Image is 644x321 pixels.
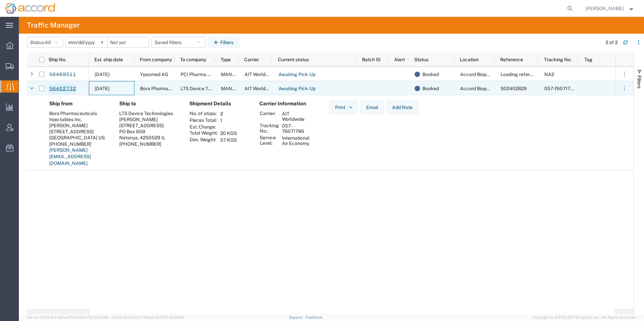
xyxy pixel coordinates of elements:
img: logo [5,3,55,13]
td: 57 KGS [218,137,239,143]
a: Support [289,315,306,319]
a: Feedback [305,315,323,319]
button: Status:All [27,37,63,48]
div: [PERSON_NAME] [119,116,179,122]
h4: Ship from [49,101,108,107]
span: Tag [584,57,592,62]
td: AIT Worldwide [280,110,313,122]
div: PO Box 609 [119,129,179,135]
span: Booked [422,81,439,96]
th: Service Level: [259,135,280,147]
span: Type [221,57,231,62]
div: 2 of 2 [606,39,618,46]
span: MANUAL [221,72,241,77]
div: [PERSON_NAME] [49,122,108,129]
a: Awaiting Pick-Up [278,69,316,80]
span: To company [180,57,206,62]
span: All [45,40,51,45]
span: Status [414,57,428,62]
th: Pieces Total: [189,117,218,124]
span: S02402829 [501,86,527,91]
td: 2 [218,110,239,117]
td: 1 [218,117,239,124]
span: Accord Biopharma - Raleigh [460,86,551,91]
span: Bora Pharmaceuticals Injectables Inc. [140,86,222,91]
span: NA2 [544,72,554,77]
img: dropdown [348,104,354,110]
span: Carrier [244,57,259,62]
input: Not set [66,37,107,47]
div: [PHONE_NUMBER] [119,141,179,147]
button: [PERSON_NAME] [585,4,635,12]
div: [PHONE_NUMBER] [49,141,108,147]
span: Booked [422,67,439,81]
span: [DATE] 10:05:38 [81,315,108,319]
span: Client: 2025.19.0-7f44ea7 [111,315,184,319]
h4: Carrier Information [259,101,313,107]
a: Awaiting Pick-Up [278,83,316,94]
span: Ypsomed AG [140,72,168,77]
input: Not set [107,37,149,47]
div: LTS Device Technologies [119,110,179,116]
span: LTS Device Technologies [181,86,234,91]
span: Server: 2025.19.0-192a4753216 [27,315,108,319]
span: Accord Biopharma - Raleigh [460,72,551,77]
div: [STREET_ADDRESS] [119,122,179,129]
span: Loading reference for pick up 163240 [501,72,582,77]
span: Lauren Pederson [585,5,624,12]
span: [DATE] 09:58:55 [156,315,184,319]
th: No. of stops: [189,110,218,117]
th: Tracking No.: [259,122,280,135]
td: 20 KGS [218,130,239,137]
h4: Traffic Manager [27,17,80,34]
span: Alert [394,57,405,62]
div: [STREET_ADDRESS] [49,129,108,135]
div: Netanya, 4250529 IL [119,135,179,141]
span: Copyright © [DATE]-[DATE] Agistix Inc., All Rights Reserved [532,315,636,320]
h4: Shipment Details [189,101,249,107]
span: Tracking No. [544,57,572,62]
th: Carrier: [259,110,280,122]
span: Location [460,57,479,62]
button: Print [329,101,358,114]
span: From company [140,57,172,62]
button: Filters [208,37,239,48]
span: Reference [500,57,523,62]
span: Batch ID [362,57,381,62]
td: International Air Economy [280,135,313,147]
th: Est. Charge: [189,124,218,130]
span: Est. ship date [94,57,123,62]
a: [PERSON_NAME][EMAIL_ADDRESS][DOMAIN_NAME] [49,147,91,166]
a: 56469511 [49,69,76,80]
button: Add Note [386,101,418,114]
h4: Ship to [119,101,179,107]
span: AIT Worldwide [245,72,276,77]
th: Dim. Weight: [189,137,218,143]
span: 08/15/2025 [95,86,109,91]
span: PCI Pharma Services, Inc [181,72,234,77]
span: 08/26/2025 [95,72,109,77]
td: 057-76071796 [280,122,313,135]
span: 057-76071796 [544,86,576,91]
div: [GEOGRAPHIC_DATA] US [49,135,108,141]
span: MANUAL [221,86,241,91]
button: Saved filters [152,37,205,48]
span: AIT Worldwide [245,86,276,91]
span: Current status [278,57,309,62]
button: Email [360,101,384,114]
th: Total Weight: [189,130,218,137]
span: Filters [637,75,642,88]
span: Ship No. [49,57,66,62]
a: 56402732 [49,83,76,94]
div: Bora Pharmaceuticals Injectables Inc. [49,110,108,122]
